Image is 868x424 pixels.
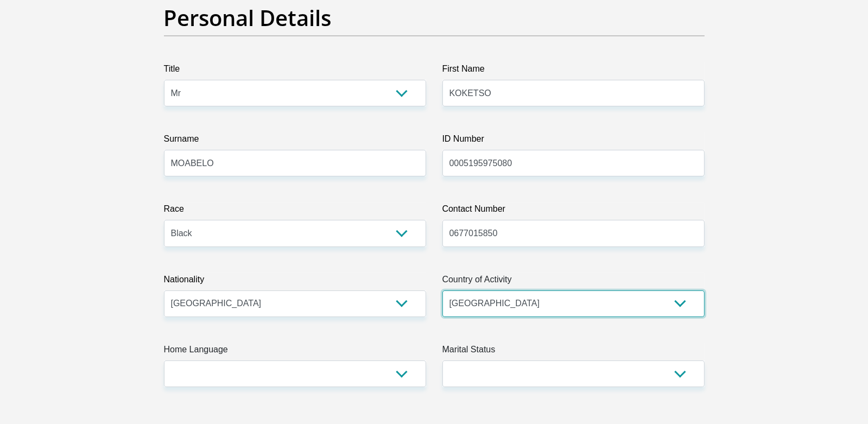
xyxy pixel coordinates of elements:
label: Surname [164,132,426,150]
label: ID Number [442,132,705,150]
label: Title [164,62,426,80]
input: Contact Number [442,220,705,246]
input: ID Number [442,150,705,176]
label: First Name [442,62,705,80]
label: Nationality [164,273,426,290]
label: Home Language [164,343,426,360]
label: Contact Number [442,202,705,220]
h2: Personal Details [164,5,705,31]
input: First Name [442,80,705,106]
label: Country of Activity [442,273,705,290]
label: Race [164,202,426,220]
input: Surname [164,150,426,176]
label: Marital Status [442,343,705,360]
